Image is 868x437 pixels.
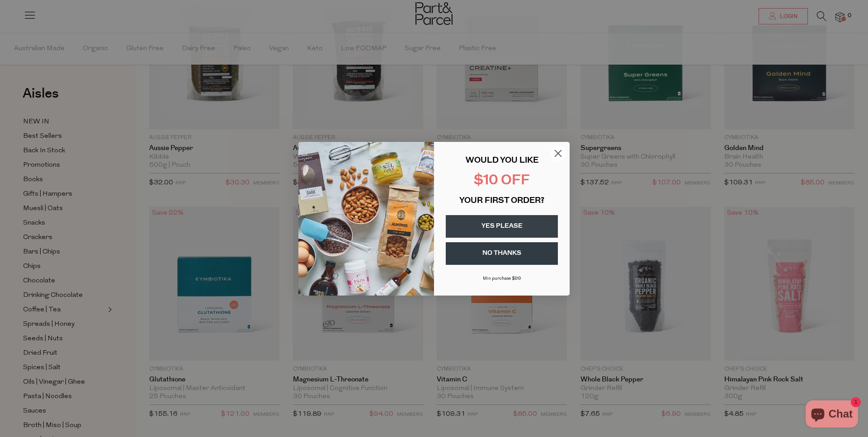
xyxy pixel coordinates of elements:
[550,146,566,161] button: Close dialog
[446,215,558,238] button: YES PLEASE
[446,242,558,265] button: NO THANKS
[298,142,434,296] img: 43fba0fb-7538-40bc-babb-ffb1a4d097bc.jpeg
[474,174,530,188] span: $10 OFF
[466,157,538,165] span: WOULD YOU LIKE
[483,276,521,281] span: Min purchase $99
[459,197,544,205] span: YOUR FIRST ORDER?
[803,400,861,430] inbox-online-store-chat: Shopify online store chat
